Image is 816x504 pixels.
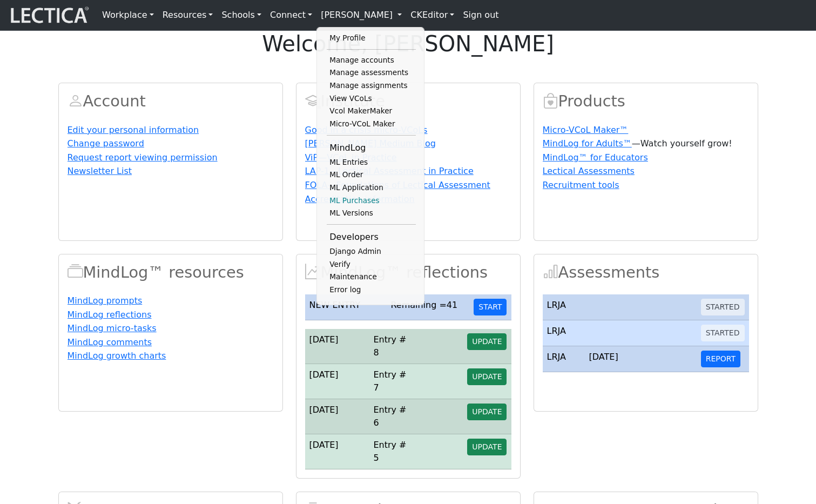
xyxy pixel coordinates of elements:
span: Assessments [543,263,558,281]
a: Newsletter List [68,166,132,176]
span: UPDATE [472,337,502,346]
a: Accreditation information [305,194,415,204]
a: ML Application [327,182,416,194]
a: MindLog reflections [68,310,152,320]
a: [PERSON_NAME] [316,4,406,26]
h2: Assessments [543,263,749,282]
a: Error log [327,284,416,297]
h2: Products [543,92,749,111]
button: REPORT [701,351,740,367]
span: Products [543,92,558,110]
h2: MindLog™ resources [68,263,274,282]
h2: MindLog™ reflections [305,263,511,282]
a: FOLA—Foundations of Lectical Assessment [305,180,490,190]
td: LRJA [543,294,585,320]
button: UPDATE [467,368,507,385]
a: Manage assessments [327,66,416,79]
span: [DATE] [589,352,618,362]
span: [DATE] [309,405,339,415]
td: Entry # 8 [369,329,417,364]
span: Account [305,92,321,110]
a: Schools [217,4,266,26]
span: [DATE] [309,334,339,345]
a: Workplace [98,4,158,26]
button: UPDATE [467,439,507,455]
span: UPDATE [472,442,502,451]
a: Lectical Assessments [543,166,635,176]
a: Good in a crisis micro-VCoLs [305,125,428,135]
ul: [PERSON_NAME] [327,32,416,297]
span: UPDATE [472,372,502,381]
a: Change password [68,138,144,149]
a: MindLog micro-tasks [68,323,157,333]
td: Entry # 5 [369,434,417,469]
a: Connect [266,4,316,26]
a: Manage accounts [327,54,416,67]
a: MindLog™ for Educators [543,152,648,163]
a: Sign out [458,4,503,26]
td: Entry # 7 [369,364,417,399]
span: Account [68,92,83,110]
a: MindLog comments [68,337,152,347]
span: [DATE] [309,369,339,380]
a: Micro-VCoL Maker™ [543,125,629,135]
p: —Watch yourself grow! [543,137,749,150]
a: ML Entries [327,156,416,169]
td: LRJA [543,346,585,372]
a: Vcol MakerMaker [327,105,416,118]
span: MindLog [305,263,321,281]
a: Resources [158,4,218,26]
a: Manage assignments [327,79,416,92]
a: [PERSON_NAME] Medium Blog [305,138,436,149]
a: Verify [327,258,416,271]
a: CKEditor [406,4,458,26]
a: Edit your personal information [68,125,199,135]
a: MindLog prompts [68,295,143,306]
a: LAP-1—Lectical Assessment in Practice [305,166,474,176]
a: View VCoLs [327,92,416,105]
a: My Profile [327,32,416,45]
a: MindLog for Adults™ [543,138,632,149]
li: Developers [327,229,416,245]
span: 41 [447,300,457,310]
button: START [474,299,507,315]
td: Remaining = [386,294,469,320]
a: MindLog growth charts [68,351,166,361]
a: Request report viewing permission [68,152,218,163]
td: LRJA [543,320,585,346]
a: Micro-VCoL Maker [327,118,416,131]
button: UPDATE [467,404,507,420]
a: Recruitment tools [543,180,619,190]
td: Entry # 6 [369,399,417,434]
button: UPDATE [467,333,507,350]
a: ML Order [327,169,416,182]
span: UPDATE [472,407,502,416]
td: NEW ENTRY [305,294,387,320]
span: [DATE] [309,440,339,450]
a: ML Purchases [327,194,416,207]
li: MindLog [327,140,416,156]
h2: Institute [305,92,511,111]
a: ViP—VCoL in Practice [305,152,397,163]
img: lecticalive [8,5,89,25]
span: MindLog™ resources [68,263,83,281]
h2: Account [68,92,274,111]
a: ML Versions [327,207,416,220]
a: Maintenance [327,271,416,284]
a: Django Admin [327,245,416,258]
